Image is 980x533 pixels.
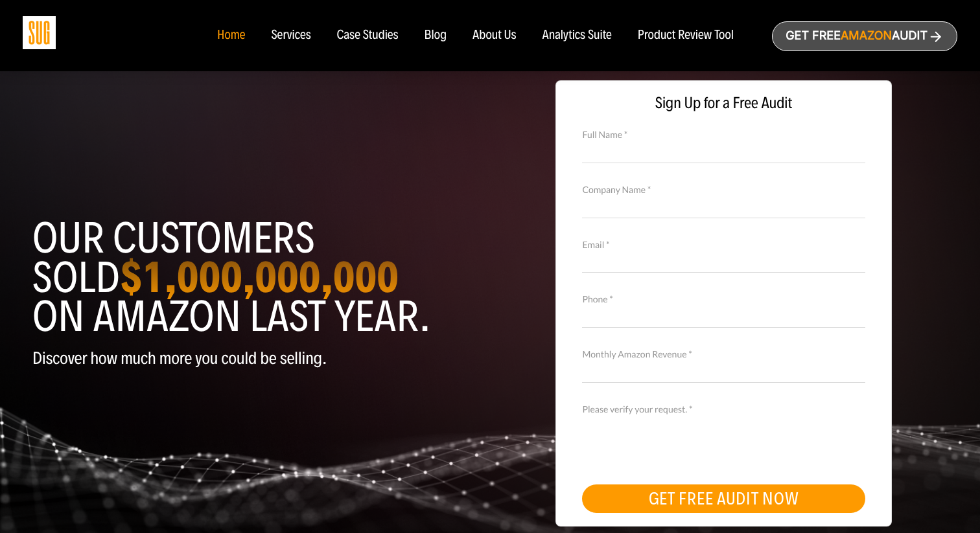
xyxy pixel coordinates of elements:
[582,238,865,252] label: Email *
[425,28,447,43] a: Blog
[271,28,310,43] a: Services
[582,128,865,142] label: Full Name *
[23,16,56,49] img: Sug
[582,402,865,416] label: Please verify your request. *
[32,219,480,336] h1: Our customers sold on Amazon last year.
[582,195,865,218] input: Company Name *
[582,484,865,513] button: GET FREE AUDIT NOW
[582,414,779,465] iframe: reCAPTCHA
[582,140,865,163] input: Full Name *
[120,251,399,304] strong: $1,000,000,000
[582,360,865,383] input: Monthly Amazon Revenue *
[569,94,878,113] span: Sign Up for a Free Audit
[841,29,892,43] span: Amazon
[582,292,865,306] label: Phone *
[582,183,865,197] label: Company Name *
[638,28,734,43] a: Product Review Tool
[582,347,865,361] label: Monthly Amazon Revenue *
[542,28,612,43] a: Analytics Suite
[32,349,480,368] p: Discover how much more you could be selling.
[582,305,865,328] input: Contact Number *
[772,21,957,51] a: Get freeAmazonAudit
[217,28,245,43] a: Home
[582,250,865,273] input: Email *
[337,28,399,43] a: Case Studies
[472,28,517,43] a: About Us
